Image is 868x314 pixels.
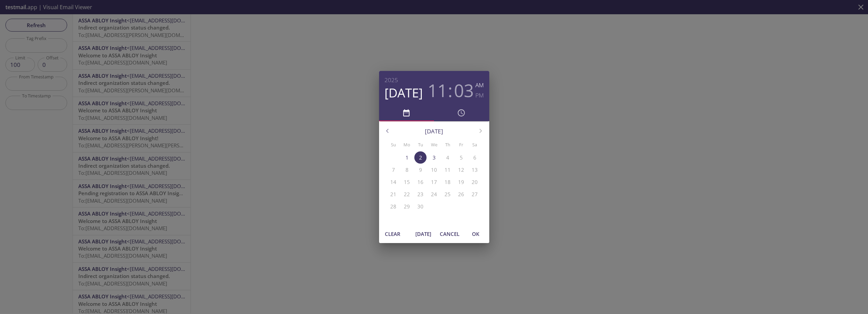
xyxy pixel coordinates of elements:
p: 3 [433,154,436,161]
button: [DATE] [413,227,434,240]
span: We [428,141,440,148]
span: Clear [384,229,401,238]
span: Th [441,141,454,148]
button: 3 [428,151,440,164]
p: [DATE] [396,127,472,136]
span: OK [468,229,484,238]
button: 1 [401,151,413,164]
h3: : [448,80,453,100]
span: Tu [414,141,427,148]
span: Cancel [440,229,459,238]
span: Mo [401,141,413,148]
button: AM [475,80,484,90]
span: Sa [469,141,481,148]
span: Su [387,141,399,148]
button: Clear [382,227,403,240]
span: [DATE] [415,229,432,238]
button: PM [475,90,484,100]
button: OK [465,227,487,240]
button: Cancel [437,227,462,240]
span: Fr [455,141,467,148]
button: 2 [414,151,427,164]
button: [DATE] [384,85,423,100]
button: 03 [454,80,474,100]
button: 2025 [384,75,398,85]
p: 2 [419,154,422,161]
p: 1 [406,154,409,161]
button: 11 [428,80,447,100]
